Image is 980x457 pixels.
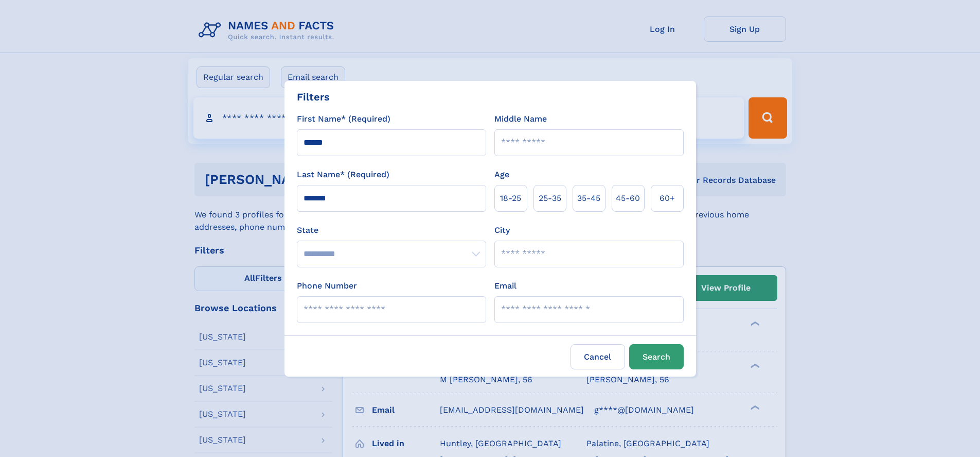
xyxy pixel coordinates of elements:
label: Email [494,280,516,292]
span: 60+ [660,192,675,205]
label: City [494,224,510,236]
label: Phone Number [297,280,357,292]
span: 25‑35 [539,192,561,205]
label: Cancel [571,344,625,369]
div: Filters [297,89,330,105]
label: State [297,224,486,236]
label: Last Name* (Required) [297,168,389,181]
span: 35‑45 [577,192,600,205]
span: 45‑60 [616,192,640,205]
label: Middle Name [494,113,547,125]
label: First Name* (Required) [297,113,390,125]
span: 18‑25 [500,192,521,205]
button: Search [629,344,684,369]
label: Age [494,168,509,181]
